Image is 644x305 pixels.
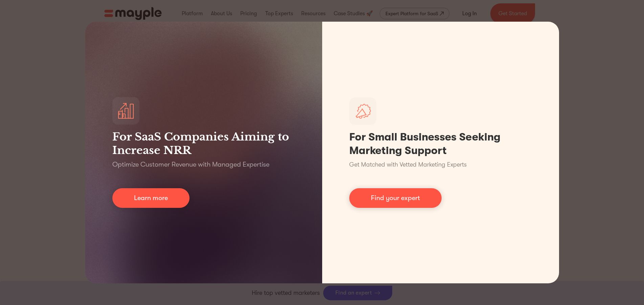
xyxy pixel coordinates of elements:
a: Find your expert [349,188,442,208]
p: Get Matched with Vetted Marketing Experts [349,160,467,169]
a: Learn more [112,188,190,208]
p: Optimize Customer Revenue with Managed Expertise [112,160,269,169]
h1: For Small Businesses Seeking Marketing Support [349,130,532,157]
h3: For SaaS Companies Aiming to Increase NRR [112,130,295,157]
